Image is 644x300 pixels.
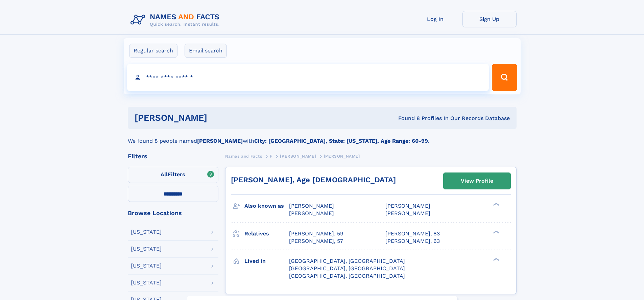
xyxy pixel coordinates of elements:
a: Log In [408,11,462,27]
span: [GEOGRAPHIC_DATA], [GEOGRAPHIC_DATA] [289,258,405,264]
div: ❯ [492,202,500,207]
div: Browse Locations [128,210,218,216]
span: [PERSON_NAME] [385,210,430,216]
label: Email search [185,44,227,58]
span: [PERSON_NAME] [385,203,430,209]
label: Filters [128,167,218,183]
b: City: [GEOGRAPHIC_DATA], State: [US_STATE], Age Range: 60-99 [254,138,428,144]
button: Search Button [492,64,517,91]
span: [PERSON_NAME] [280,154,316,159]
span: [GEOGRAPHIC_DATA], [GEOGRAPHIC_DATA] [289,273,405,279]
div: [US_STATE] [131,246,162,252]
a: [PERSON_NAME], 63 [385,237,440,245]
h1: [PERSON_NAME] [135,114,303,122]
div: Found 8 Profiles In Our Records Database [303,115,510,122]
h3: Relatives [244,228,289,239]
a: [PERSON_NAME], 57 [289,237,343,245]
span: F [270,154,272,159]
div: Filters [128,153,218,159]
span: [PERSON_NAME] [289,210,334,216]
a: [PERSON_NAME], Age [DEMOGRAPHIC_DATA] [231,176,396,184]
div: We found 8 people named with . [128,129,517,145]
img: Logo Names and Facts [128,11,225,29]
span: [GEOGRAPHIC_DATA], [GEOGRAPHIC_DATA] [289,265,405,272]
input: search input [127,64,489,91]
span: [PERSON_NAME] [289,203,334,209]
div: [US_STATE] [131,280,162,285]
a: F [270,152,272,160]
h3: Lived in [244,255,289,267]
a: Sign Up [462,11,517,27]
a: [PERSON_NAME] [280,152,316,160]
a: [PERSON_NAME], 59 [289,230,343,237]
div: ❯ [492,230,500,234]
div: View Profile [461,173,493,189]
div: ❯ [492,257,500,261]
a: View Profile [444,173,510,189]
a: Names and Facts [225,152,262,160]
b: [PERSON_NAME] [197,138,243,144]
label: Regular search [129,44,177,58]
span: [PERSON_NAME] [324,154,360,159]
div: [US_STATE] [131,263,162,269]
span: All [161,171,168,178]
h3: Also known as [244,200,289,212]
div: [US_STATE] [131,229,162,235]
a: [PERSON_NAME], 83 [385,230,440,237]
